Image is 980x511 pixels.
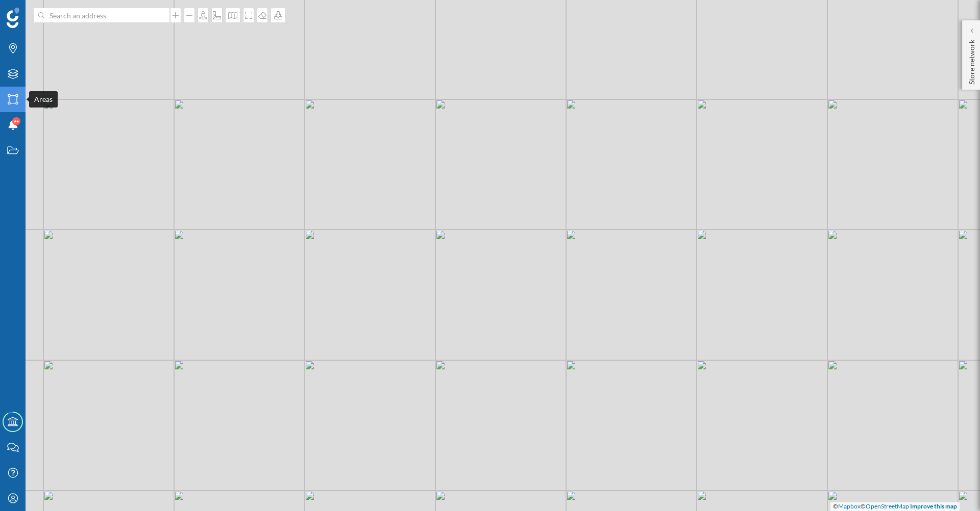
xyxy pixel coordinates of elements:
span: Soporte [21,7,58,16]
p: Store network [967,36,977,85]
img: Geoblink Logo [7,8,19,28]
a: Mapbox [838,502,861,510]
a: Improve this map [910,502,957,510]
div: © © [830,502,960,511]
a: OpenStreetMap [866,502,909,510]
div: Areas [29,91,58,107]
span: 9+ [13,116,19,126]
